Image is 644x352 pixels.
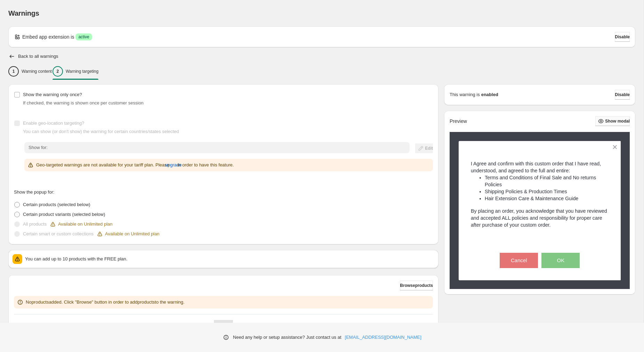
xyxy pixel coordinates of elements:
nav: Pagination [214,320,233,330]
span: Certain product variants (selected below) [23,212,105,217]
span: Disable [615,92,630,97]
h2: Back to all warnings [18,54,58,59]
p: Warning targeting [66,69,98,74]
div: 2 [53,66,63,77]
li: Terms and Conditions of Final Sale and No returns Policies [485,174,609,188]
p: Certain smart or custom collections [23,230,94,237]
span: Enable geo-location targeting? [23,120,84,126]
p: Geo-targeted warnings are not available for your tariff plan. Please in order to have this feature. [36,162,234,169]
span: You can show (or don't show) the warning for certain countries/states selected [23,129,179,134]
button: OK [541,253,580,268]
strong: enabled [481,91,498,98]
div: Available on Unlimited plan [96,230,160,237]
li: Shipping Policies & Production Times [485,188,609,195]
span: Show the warning only once? [23,92,82,97]
div: I Agree and confirm with this custom order that I have read, understood, and agreed to the full a... [471,160,609,174]
div: By placing an order, you acknowledge that you have reviewed and accepted ALL policies and respons... [471,208,609,228]
span: Browse products [400,283,433,288]
button: Disable [615,32,630,42]
p: All products [23,221,47,228]
p: This warning is [450,91,480,98]
button: Disable [615,90,630,100]
a: [EMAIL_ADDRESS][DOMAIN_NAME] [345,334,421,341]
span: active [78,34,89,40]
div: 1 [8,66,19,77]
p: You can add up to 10 products with the FREE plan. [25,256,434,263]
button: 1Warning content [8,64,52,79]
button: upgrade [165,159,182,171]
span: Certain products (selected below) [23,202,90,207]
span: Show modal [605,118,630,124]
h2: Preview [450,118,467,124]
button: Browseproducts [400,281,433,290]
span: Show for: [29,145,48,150]
li: Hair Extension Care & Maintenance Guide [485,195,609,202]
p: Warning content [22,69,52,74]
span: upgrade [165,162,182,169]
span: Show the popup for: [14,189,54,195]
p: No products added. Click "Browse" button in order to add products to the warning. [26,299,185,306]
p: Embed app extension is [22,33,74,40]
span: Warnings [8,9,39,17]
button: 2Warning targeting [53,64,98,79]
span: Disable [615,34,630,40]
button: Cancel [500,253,538,268]
div: Available on Unlimited plan [49,221,113,228]
span: If checked, the warning is shown once per customer session [23,100,144,105]
button: Show modal [595,116,630,126]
